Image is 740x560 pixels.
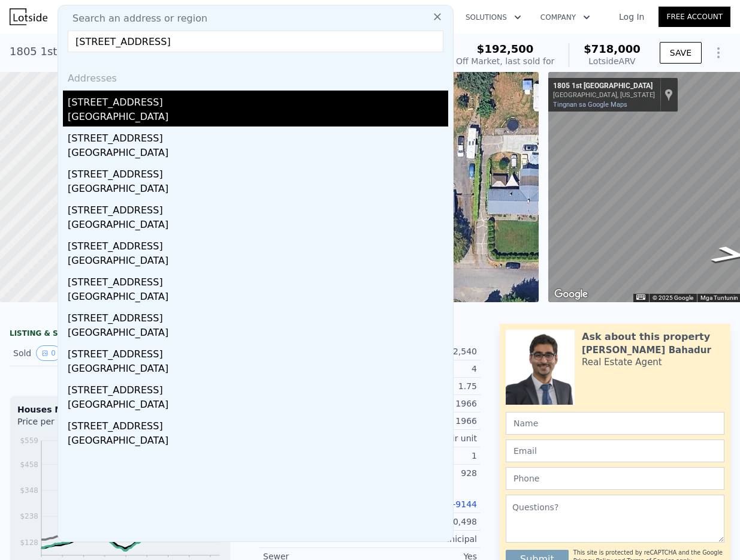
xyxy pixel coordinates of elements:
span: © 2025 Google [653,294,693,301]
div: Sold [13,345,111,361]
button: Show Options [706,41,730,65]
div: [GEOGRAPHIC_DATA] [68,182,448,198]
div: [GEOGRAPHIC_DATA] [68,398,448,414]
input: Enter an address, city, region, neighborhood or zip code [68,31,443,52]
div: Addresses [63,62,448,91]
tspan: $238 [20,513,38,521]
div: [GEOGRAPHIC_DATA] [68,433,448,450]
div: [GEOGRAPHIC_DATA] [68,326,448,342]
div: Lotside ARV [584,55,641,67]
tspan: $128 [20,538,38,547]
button: View historical data [36,345,61,361]
button: Solutions [456,7,531,28]
span: $192,500 [477,43,534,55]
div: [STREET_ADDRESS] [68,342,448,362]
div: [GEOGRAPHIC_DATA] [68,110,448,127]
tspan: $458 [20,460,38,469]
a: Ipakita ang lokasyon sa mapa [665,88,673,101]
div: [STREET_ADDRESS] [68,306,448,326]
div: [GEOGRAPHIC_DATA] [68,218,448,234]
tspan: $559 [20,436,38,445]
input: Name [506,412,724,435]
div: [GEOGRAPHIC_DATA] [68,254,448,270]
div: Real Estate Agent [582,356,662,368]
div: [STREET_ADDRESS] [68,270,448,290]
span: $718,000 [584,43,641,55]
a: Mga Tuntunin (bubukas sa bagong tab) [700,294,738,301]
div: [GEOGRAPHIC_DATA] [68,146,448,162]
input: Email [506,439,724,462]
button: Mga keyboard shortcut [636,294,645,300]
a: Free Account [659,7,730,27]
button: Company [531,7,600,28]
a: Tingnan sa Google Maps [553,101,627,109]
div: [STREET_ADDRESS] [68,378,448,398]
div: [STREET_ADDRESS] [68,198,448,218]
div: [GEOGRAPHIC_DATA], [US_STATE] [553,91,655,99]
div: Ask about this property [582,330,710,344]
div: Off Market, last sold for [456,55,554,67]
a: Log In [605,11,659,23]
a: Buksan ang lugar na ito sa Google Maps (magbubukas ng bagong window) [551,287,591,302]
input: Phone [506,467,724,490]
tspan: $348 [20,486,38,495]
div: 1805 1st [GEOGRAPHIC_DATA] [553,82,655,91]
div: [STREET_ADDRESS] [68,91,448,110]
div: [STREET_ADDRESS] [68,162,448,182]
div: [STREET_ADDRESS] [68,234,448,254]
div: 1805 1st [GEOGRAPHIC_DATA] , Auburn , WA 98002 [10,43,282,60]
div: [GEOGRAPHIC_DATA] [68,290,448,306]
div: Houses Median Sale [17,404,223,416]
img: Lotside [10,8,47,25]
div: [PERSON_NAME] Bahadur [582,344,711,356]
button: SAVE [660,42,702,64]
div: [GEOGRAPHIC_DATA] [68,362,448,378]
div: Price per Square Foot [17,416,120,435]
div: [STREET_ADDRESS] [68,127,448,146]
span: Search an address or region [63,11,207,26]
div: LISTING & SALE HISTORY [10,329,231,341]
img: Google [551,287,591,302]
div: [STREET_ADDRESS] [68,414,448,433]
